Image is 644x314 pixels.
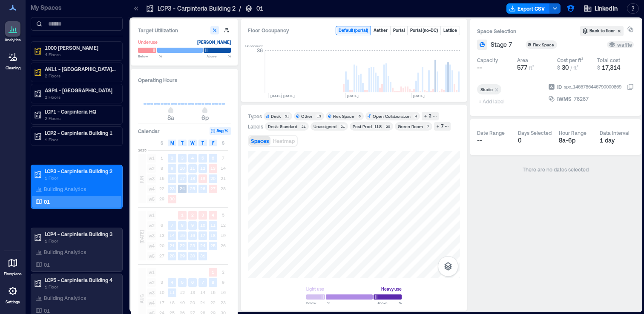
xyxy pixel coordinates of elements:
[523,166,589,172] span: There are no dates selected
[600,136,634,145] div: 1 day
[210,233,216,238] text: 18
[477,137,482,144] span: --
[4,271,22,277] p: Floorplans
[171,223,173,228] text: 7
[171,166,173,171] text: 9
[200,243,205,248] text: 24
[581,2,620,15] button: LinkedIn
[181,280,184,285] text: 5
[210,127,231,135] button: Avg %
[44,248,86,255] p: Building Analytics
[347,94,359,98] text: [DATE]
[45,283,116,290] p: 1 Floor
[222,140,224,146] span: S
[210,186,216,191] text: 27
[45,168,116,174] p: LCP3 - Carpinteria Building 2
[190,176,195,181] text: 18
[170,140,174,146] span: M
[271,136,296,146] button: Heatmap
[201,155,204,160] text: 5
[201,140,204,146] span: T
[3,281,23,307] a: Settings
[190,140,195,146] span: W
[493,86,501,92] div: Remove Studio
[384,124,391,129] div: 20
[210,223,216,228] text: 11
[45,174,116,181] p: 1 Floor
[212,140,214,146] span: F
[377,300,402,305] span: Above %
[45,44,116,51] p: 1000 [PERSON_NAME]
[477,95,508,107] span: + Add label
[595,4,618,13] span: LinkedIn
[147,154,156,163] span: w1
[197,38,231,46] div: [PERSON_NAME]
[477,57,498,63] div: Capacity
[212,155,214,160] text: 6
[339,124,346,129] div: 21
[518,136,552,145] div: 0
[147,242,156,250] span: w4
[191,223,194,228] text: 9
[441,26,460,35] button: Lattice
[425,124,431,129] div: 7
[283,114,290,119] div: 21
[602,64,621,71] span: 17,314
[533,42,555,48] div: Flex Space
[413,94,425,98] text: [DATE]
[190,166,195,171] text: 11
[138,76,231,84] h3: Operating Hours
[353,123,382,129] div: Post Prod -LLS
[201,114,209,121] span: 6p
[271,113,281,119] div: Desk
[147,268,156,277] span: w1
[170,290,175,295] text: 11
[138,294,145,303] span: AUG
[181,212,184,217] text: 1
[45,115,116,122] p: 2 Floors
[200,223,205,228] text: 10
[357,114,362,119] div: 6
[570,65,578,71] span: / ft²
[300,124,307,129] div: 21
[434,122,451,131] button: 7
[573,94,589,103] div: 76267
[147,288,156,297] span: w3
[45,87,116,94] p: ASP4 - [GEOGRAPHIC_DATA]
[180,186,185,191] text: 24
[147,278,156,287] span: w2
[170,253,175,258] text: 28
[190,233,195,238] text: 16
[373,113,411,119] div: Open Collaboration
[210,166,216,171] text: 13
[45,108,116,115] p: LCP1 - Carpinteria HQ
[180,243,185,248] text: 22
[333,113,354,119] div: Flex Space
[138,148,147,153] span: 2025
[45,129,116,136] p: LCP2 - Carpinteria Building 1
[597,65,600,71] span: $
[31,3,123,12] p: My Spaces
[170,176,175,181] text: 16
[44,186,86,192] p: Building Analytics
[170,233,175,238] text: 14
[191,155,194,160] text: 4
[251,138,269,144] span: Spaces
[180,233,185,238] text: 15
[201,280,204,285] text: 7
[336,26,371,35] button: Default (portal)
[181,223,184,228] text: 8
[147,299,156,307] span: w4
[559,129,586,136] div: Hour Range
[158,4,236,13] p: LCP3 - Carpinteria Building 2
[200,166,205,171] text: 12
[207,54,231,59] span: Above %
[190,243,195,248] text: 23
[517,57,528,63] div: Area
[45,231,116,237] p: LCP4 - Carpinteria Building 3
[239,4,241,13] p: /
[559,136,593,145] div: 8a - 6p
[627,83,634,90] button: IDspc_1465786446790000869
[170,186,175,191] text: 23
[248,26,329,35] div: Floor Occupancy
